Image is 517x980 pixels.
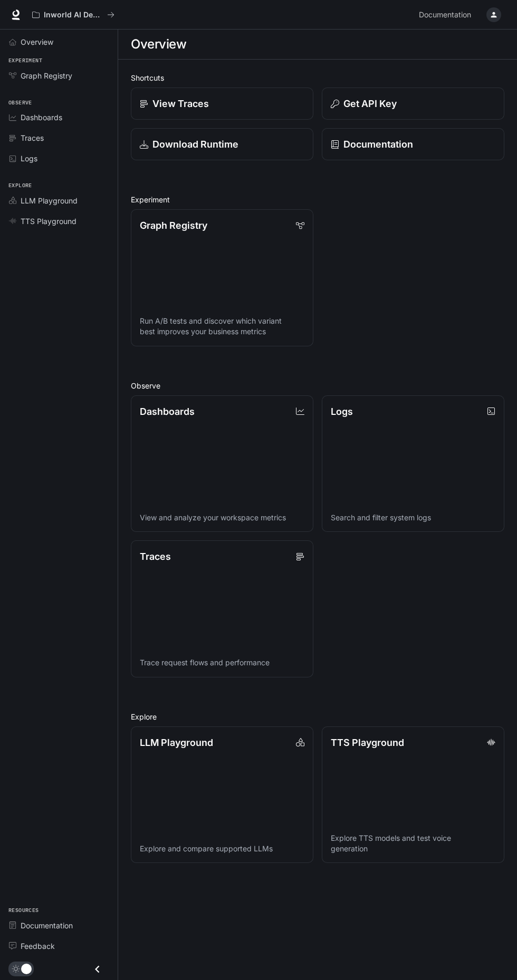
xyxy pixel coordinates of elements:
a: TracesTrace request flows and performance [131,540,313,677]
a: TTS PlaygroundExplore TTS models and test voice generation [322,726,504,863]
a: Overview [4,33,113,51]
h2: Explore [131,711,504,722]
span: LLM Playground [21,195,78,206]
span: Overview [21,36,53,47]
span: Graph Registry [21,70,72,81]
p: Explore TTS models and test voice generation [331,833,495,854]
p: Inworld AI Demos [44,11,103,20]
button: All workspaces [27,4,119,25]
a: Logs [4,149,113,168]
a: View Traces [131,88,313,120]
a: Download Runtime [131,128,313,160]
a: LLM PlaygroundExplore and compare supported LLMs [131,726,313,863]
span: Dashboards [21,112,62,123]
span: Logs [21,153,37,164]
span: Traces [21,132,44,143]
span: Dark mode toggle [21,963,32,974]
a: Feedback [4,937,113,955]
p: TTS Playground [331,735,404,750]
span: Documentation [21,920,73,931]
a: Graph Registry [4,66,113,85]
a: Documentation [4,916,113,935]
p: Trace request flows and performance [140,657,304,668]
p: Search and filter system logs [331,512,495,523]
p: Documentation [343,137,413,151]
p: View Traces [152,96,209,111]
a: LogsSearch and filter system logs [322,395,504,532]
p: LLM Playground [140,735,213,750]
a: TTS Playground [4,212,113,230]
p: Download Runtime [152,137,238,151]
span: Feedback [21,940,55,952]
span: TTS Playground [21,216,76,227]
span: Documentation [419,8,471,22]
p: Get API Key [343,96,397,111]
p: Logs [331,404,353,419]
p: Explore and compare supported LLMs [140,843,304,854]
a: Dashboards [4,108,113,127]
a: DashboardsView and analyze your workspace metrics [131,395,313,532]
button: Get API Key [322,88,504,120]
p: Dashboards [140,404,195,419]
p: Graph Registry [140,218,207,232]
p: View and analyze your workspace metrics [140,512,304,523]
a: Traces [4,129,113,147]
a: Documentation [415,4,479,25]
h2: Observe [131,380,504,391]
a: Graph RegistryRun A/B tests and discover which variant best improves your business metrics [131,209,313,346]
button: Close drawer [85,958,109,980]
h2: Experiment [131,194,504,205]
p: Traces [140,549,171,564]
h1: Overview [131,34,186,55]
h2: Shortcuts [131,72,504,83]
a: Documentation [322,128,504,160]
p: Run A/B tests and discover which variant best improves your business metrics [140,316,304,337]
a: LLM Playground [4,191,113,210]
